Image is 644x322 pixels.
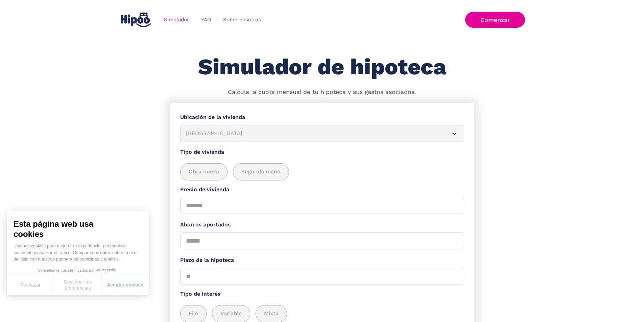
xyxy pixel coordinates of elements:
span: Segunda mano [241,168,281,176]
span: Fijo [189,309,198,318]
label: Tipo de interés [180,290,464,298]
a: home [119,10,152,30]
div: add_description_here [180,163,464,180]
label: Ahorros aportados [180,221,464,229]
label: Ubicación de la vivienda [180,113,464,122]
span: Obra nueva [189,168,219,176]
label: Tipo de vivienda [180,148,464,156]
label: Plazo de la hipoteca [180,256,464,265]
a: FAQ [195,13,217,26]
a: Comenzar [465,12,525,28]
h1: Simulador de hipoteca [198,55,446,79]
span: Variable [220,309,242,318]
div: [GEOGRAPHIC_DATA] [186,129,442,138]
p: Calcula la cuota mensual de tu hipoteca y sus gastos asociados. [228,88,416,97]
article: [GEOGRAPHIC_DATA] [180,125,464,142]
span: Mixta [264,309,279,318]
a: Simulador [158,13,195,26]
a: Sobre nosotros [217,13,267,26]
label: Precio de vivienda [180,185,464,194]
